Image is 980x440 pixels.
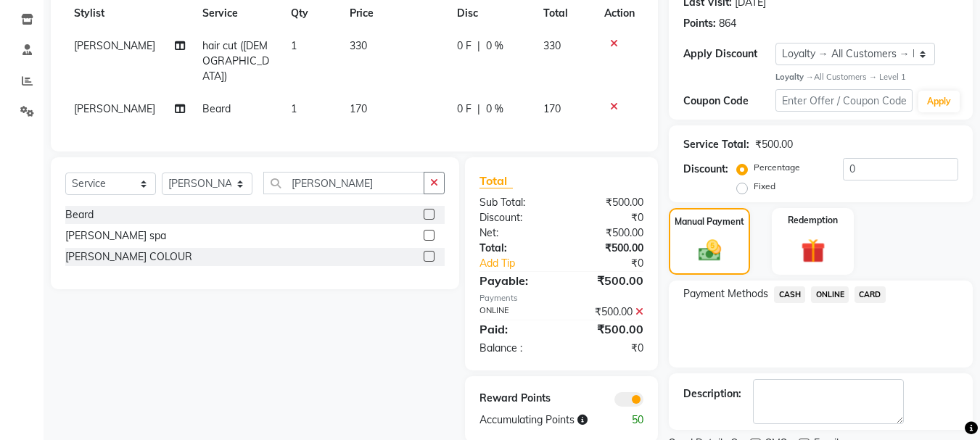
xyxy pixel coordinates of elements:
[479,173,513,188] span: Total
[469,320,561,338] div: Paid:
[675,215,744,228] label: Manual Payment
[469,391,561,407] div: Reward Points
[561,241,654,256] div: ₹500.00
[74,102,155,115] span: [PERSON_NAME]
[202,102,231,115] span: Beard
[469,341,561,356] div: Balance :
[469,256,577,271] a: Add Tip
[263,172,424,194] input: Search or Scan
[469,225,561,241] div: Net:
[469,304,561,320] div: ONLINE
[788,214,838,227] label: Redemption
[477,38,480,54] span: |
[608,412,654,428] div: 50
[719,16,736,31] div: 864
[561,195,654,210] div: ₹500.00
[754,161,800,174] label: Percentage
[561,304,654,320] div: ₹500.00
[918,91,960,112] button: Apply
[479,292,643,304] div: Payments
[794,236,833,265] img: _gift.svg
[561,225,654,241] div: ₹500.00
[855,286,886,303] span: CARD
[291,102,297,115] span: 1
[775,89,913,112] input: Enter Offer / Coupon Code
[543,39,561,52] span: 330
[774,286,805,303] span: CASH
[469,241,561,256] div: Total:
[683,137,749,152] div: Service Total:
[469,195,561,210] div: Sub Total:
[577,256,655,271] div: ₹0
[561,210,654,225] div: ₹0
[477,101,480,117] span: |
[486,101,503,117] span: 0 %
[291,39,297,52] span: 1
[350,39,367,52] span: 330
[543,102,561,115] span: 170
[469,272,561,289] div: Payable:
[469,210,561,225] div: Discount:
[457,101,472,117] span: 0 F
[65,249,192,265] div: [PERSON_NAME] COLOUR
[775,72,814,82] strong: Loyalty →
[486,38,503,54] span: 0 %
[754,180,775,193] label: Fixed
[683,286,768,302] span: Payment Methods
[755,137,793,152] div: ₹500.00
[683,16,716,31] div: Points:
[561,272,654,289] div: ₹500.00
[202,39,269,83] span: hair cut ([DEMOGRAPHIC_DATA])
[775,71,958,83] div: All Customers → Level 1
[74,39,155,52] span: [PERSON_NAME]
[65,207,94,223] div: Beard
[683,386,741,402] div: Description:
[457,38,472,54] span: 0 F
[65,228,166,244] div: [PERSON_NAME] spa
[350,102,367,115] span: 170
[561,320,654,338] div: ₹500.00
[561,341,654,356] div: ₹0
[683,46,775,62] div: Apply Discount
[469,412,608,428] div: Accumulating Points
[811,286,849,303] span: ONLINE
[691,237,728,263] img: _cash.svg
[683,94,775,109] div: Coupon Code
[683,162,728,177] div: Discount:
